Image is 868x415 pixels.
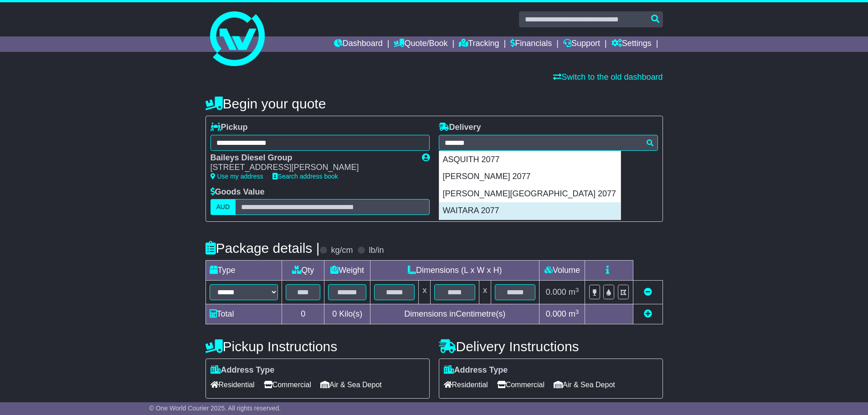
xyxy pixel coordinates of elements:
[569,309,579,318] span: m
[439,135,658,151] typeahead: Please provide city
[497,378,544,392] span: Commercial
[611,36,652,52] a: Settings
[546,309,566,318] span: 0.000
[211,123,248,133] label: Pickup
[369,246,384,256] label: lb/in
[553,72,663,82] a: Switch to the old dashboard
[439,202,621,220] div: WAITARA 2077
[439,123,481,133] label: Delivery
[205,261,282,281] td: Type
[211,378,255,392] span: Residential
[149,405,281,412] span: © One World Courier 2025. All rights reserved.
[211,199,236,215] label: AUD
[569,287,579,297] span: m
[324,261,370,281] td: Weight
[282,304,324,324] td: 0
[332,309,337,318] span: 0
[439,185,621,203] div: [PERSON_NAME][GEOGRAPHIC_DATA] 2077
[370,304,539,324] td: Dimensions in Centimetre(s)
[439,339,663,354] h4: Delivery Instructions
[211,173,263,180] a: Use my address
[644,287,652,297] a: Remove this item
[205,304,282,324] td: Total
[205,96,663,111] h4: Begin your quote
[394,36,447,52] a: Quote/Book
[264,378,311,392] span: Commercial
[439,168,621,185] div: [PERSON_NAME] 2077
[370,261,539,281] td: Dimensions (L x W x H)
[444,365,508,375] label: Address Type
[205,339,430,354] h4: Pickup Instructions
[575,308,579,315] sup: 3
[644,309,652,318] a: Add new item
[575,287,579,293] sup: 3
[510,36,552,52] a: Financials
[272,173,338,180] a: Search address book
[439,151,621,169] div: ASQUITH 2077
[282,261,324,281] td: Qty
[211,153,413,163] div: Baileys Diesel Group
[320,378,382,392] span: Air & Sea Depot
[211,163,413,173] div: [STREET_ADDRESS][PERSON_NAME]
[444,378,488,392] span: Residential
[334,36,383,52] a: Dashboard
[419,281,431,304] td: x
[205,241,320,256] h4: Package details |
[459,36,499,52] a: Tracking
[539,261,585,281] td: Volume
[211,187,265,197] label: Goods Value
[211,365,275,375] label: Address Type
[546,287,566,297] span: 0.000
[554,378,615,392] span: Air & Sea Depot
[563,36,600,52] a: Support
[324,304,370,324] td: Kilo(s)
[479,281,491,304] td: x
[331,246,353,256] label: kg/cm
